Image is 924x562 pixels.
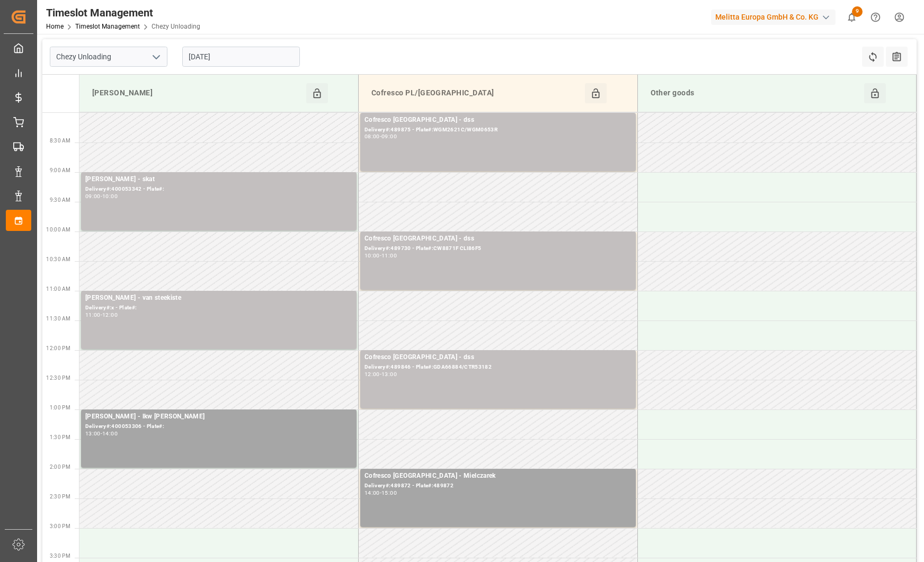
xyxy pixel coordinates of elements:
div: - [101,313,102,317]
div: - [380,134,381,139]
div: - [380,372,381,377]
div: 13:00 [85,431,101,436]
div: 15:00 [381,490,397,495]
div: 12:00 [102,313,118,317]
span: 9:00 AM [50,167,70,173]
div: 12:00 [365,372,380,377]
div: 09:00 [85,194,101,199]
span: 1:30 PM [50,434,70,440]
div: Delivery#:489846 - Plate#:GDA66884/CTR53182 [365,363,632,372]
div: 14:00 [102,431,118,436]
span: 2:00 PM [50,464,70,470]
div: Cofresco [GEOGRAPHIC_DATA] - dss [365,115,632,126]
span: 12:30 PM [46,375,70,381]
div: 11:00 [381,253,397,258]
span: 11:30 AM [46,316,70,322]
div: [PERSON_NAME] - van steekiste [85,293,352,304]
span: 11:00 AM [46,286,70,292]
div: [PERSON_NAME] - lkw [PERSON_NAME] [85,412,352,422]
div: [PERSON_NAME] - skat [85,174,352,185]
div: - [101,431,102,436]
div: Delivery#:400053306 - Plate#: [85,422,352,431]
div: Delivery#:x - Plate#: [85,304,352,313]
div: Cofresco [GEOGRAPHIC_DATA] - dss [365,234,632,244]
div: Melitta Europa GmbH & Co. KG [711,10,836,25]
a: Home [46,23,64,30]
div: Other goods [646,83,864,103]
input: DD-MM-YYYY [182,47,300,67]
button: Melitta Europa GmbH & Co. KG [711,7,840,27]
span: 10:30 AM [46,256,70,262]
div: Delivery#:489872 - Plate#:489872 [365,481,632,490]
span: 3:30 PM [50,553,70,559]
div: 14:00 [365,490,380,495]
span: 3:00 PM [50,523,70,529]
div: Delivery#:400053342 - Plate#: [85,185,352,194]
div: Delivery#:489730 - Plate#:CW8871F CLI86F5 [365,244,632,253]
div: Delivery#:489875 - Plate#:WGM2621C/WGM0653R [365,126,632,135]
div: Cofresco PL/[GEOGRAPHIC_DATA] [367,83,585,103]
div: 10:00 [102,194,118,199]
span: 12:00 PM [46,345,70,351]
div: - [380,490,381,495]
div: 09:00 [381,134,397,139]
span: 8:30 AM [50,138,70,144]
button: Help Center [864,5,887,29]
div: - [101,194,102,199]
span: 9:30 AM [50,197,70,203]
span: 2:30 PM [50,494,70,499]
a: Timeslot Management [75,23,140,30]
div: Timeslot Management [46,5,200,21]
button: open menu [148,49,164,65]
span: 1:00 PM [50,405,70,411]
div: [PERSON_NAME] [88,83,306,103]
span: 9 [852,6,863,17]
div: 10:00 [365,253,380,258]
input: Type to search/select [50,47,167,67]
span: 10:00 AM [46,227,70,233]
button: show 9 new notifications [840,5,864,29]
div: 11:00 [85,313,101,317]
div: - [380,253,381,258]
div: Cofresco [GEOGRAPHIC_DATA] - Mielczarek [365,471,632,481]
div: 08:00 [365,134,380,139]
div: Cofresco [GEOGRAPHIC_DATA] - dss [365,352,632,363]
div: 13:00 [381,372,397,377]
